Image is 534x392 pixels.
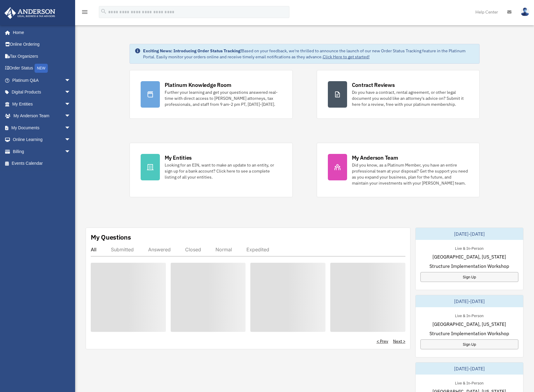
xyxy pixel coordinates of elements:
span: [GEOGRAPHIC_DATA], [US_STATE] [432,253,506,260]
span: [GEOGRAPHIC_DATA], [US_STATE] [432,320,506,328]
a: My Anderson Teamarrow_drop_down [4,110,80,122]
span: arrow_drop_down [65,122,77,134]
a: Tax Organizers [4,50,80,62]
a: Order StatusNEW [4,62,80,75]
span: arrow_drop_down [65,98,77,110]
a: Online Ordering [4,38,80,51]
a: Digital Productsarrow_drop_down [4,86,80,98]
div: [DATE]-[DATE] [416,363,523,375]
a: Sign Up [420,272,518,282]
span: arrow_drop_down [65,74,77,87]
div: My Entities [165,154,192,161]
a: Platinum Knowledge Room Further your learning and get your questions answered real-time with dire... [130,70,293,119]
a: Online Learningarrow_drop_down [4,134,80,146]
span: arrow_drop_down [65,134,77,146]
a: Contract Reviews Do you have a contract, rental agreement, or other legal document you would like... [317,70,480,119]
a: My Entitiesarrow_drop_down [4,98,80,110]
a: menu [81,11,88,16]
a: Sign Up [420,339,518,349]
div: Based on your feedback, we're thrilled to announce the launch of our new Order Status Tracking fe... [143,48,475,60]
a: Next > [393,338,405,344]
div: Contract Reviews [352,81,395,89]
a: My Entities Looking for an EIN, want to make an update to an entity, or sign up for a bank accoun... [130,143,293,197]
div: Submitted [111,247,134,253]
span: arrow_drop_down [65,86,77,99]
a: Platinum Q&Aarrow_drop_down [4,74,80,86]
div: Looking for an EIN, want to make an update to an entity, or sign up for a bank account? Click her... [165,162,282,180]
div: My Questions [91,233,131,242]
div: [DATE]-[DATE] [416,228,523,240]
div: Normal [215,247,232,253]
img: Anderson Advisors Platinum Portal [3,7,57,19]
div: My Anderson Team [352,154,398,161]
div: Expedited [246,247,269,253]
img: User Pic [520,8,529,16]
div: Further your learning and get your questions answered real-time with direct access to [PERSON_NAM... [165,89,282,107]
a: Home [4,26,77,38]
span: arrow_drop_down [65,110,77,122]
div: Did you know, as a Platinum Member, you have an entire professional team at your disposal? Get th... [352,162,469,186]
i: menu [81,8,88,16]
a: Billingarrow_drop_down [4,145,80,158]
div: [DATE]-[DATE] [416,295,523,307]
div: All [91,247,96,253]
a: Events Calendar [4,158,80,170]
span: Structure Implementation Workshop [429,262,509,270]
strong: Exciting News: Introducing Order Status Tracking! [143,48,242,54]
a: My Documentsarrow_drop_down [4,122,80,134]
div: Live & In-Person [450,312,488,318]
div: Do you have a contract, rental agreement, or other legal document you would like an attorney's ad... [352,89,469,107]
div: Live & In-Person [450,379,488,386]
span: Structure Implementation Workshop [429,330,509,337]
div: Live & In-Person [450,245,488,251]
a: Click Here to get started! [323,54,370,60]
a: < Prev [377,338,388,344]
div: NEW [35,64,48,73]
div: Platinum Knowledge Room [165,81,231,89]
span: arrow_drop_down [65,145,77,158]
i: search [100,8,107,15]
div: Closed [185,247,201,253]
a: My Anderson Team Did you know, as a Platinum Member, you have an entire professional team at your... [317,143,480,197]
div: Answered [148,247,171,253]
